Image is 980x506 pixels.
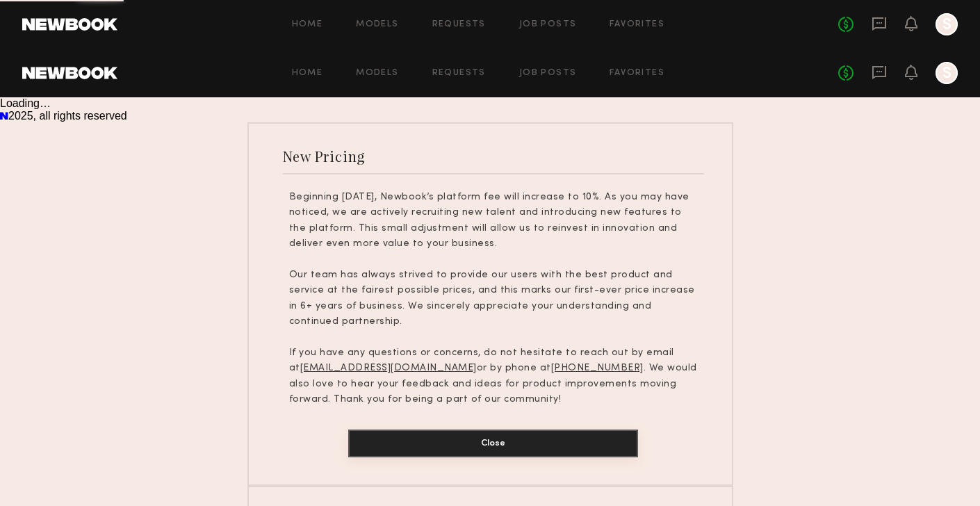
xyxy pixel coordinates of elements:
[432,69,486,78] a: Requests
[292,20,323,29] a: Home
[551,364,644,373] u: [PHONE_NUMBER]
[300,364,477,373] u: [EMAIL_ADDRESS][DOMAIN_NAME]
[936,13,958,35] a: S
[283,147,366,165] div: New Pricing
[610,20,664,29] a: Favorites
[289,190,698,252] p: Beginning [DATE], Newbook’s platform fee will increase to 10%. As you may have noticed, we are ac...
[348,430,638,457] button: Close
[610,69,664,78] a: Favorites
[289,345,698,408] p: If you have any questions or concerns, do not hesitate to reach out by email at or by phone at . ...
[936,62,958,84] a: S
[519,20,577,29] a: Job Posts
[292,69,323,78] a: Home
[8,110,127,122] span: 2025, all rights reserved
[356,20,398,29] a: Models
[519,69,577,78] a: Job Posts
[289,268,698,330] p: Our team has always strived to provide our users with the best product and service at the fairest...
[432,20,486,29] a: Requests
[356,69,398,78] a: Models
